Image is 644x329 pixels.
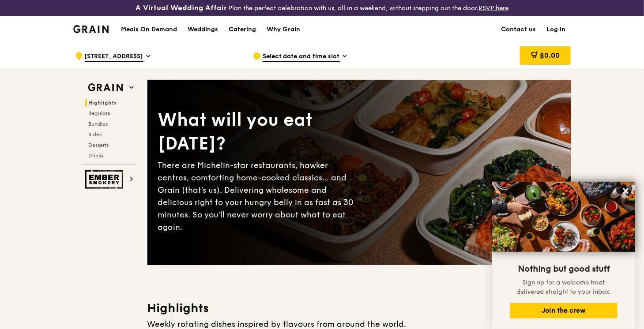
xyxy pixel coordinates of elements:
img: Grain web logo [85,80,126,96]
div: Why Grain [267,16,300,43]
span: Regulars [89,110,110,116]
a: Catering [223,16,261,43]
a: RSVP here [478,4,508,12]
button: Join the crew [510,303,618,318]
span: Nothing but good stuff [518,264,610,274]
button: Close [619,184,633,198]
span: Select date and time slot [263,52,340,62]
a: GrainGrain [73,15,109,42]
a: Contact us [496,16,542,43]
h1: Meals On Demand [121,25,177,34]
span: [STREET_ADDRESS] [85,52,143,62]
span: Highlights [89,100,117,106]
img: Grain [73,25,109,33]
img: DSC07876-Edit02-Large.jpeg [492,182,635,252]
h3: Highlights [147,300,571,316]
h3: A Virtual Wedding Affair [136,4,227,12]
div: Weddings [188,16,218,43]
div: Catering [229,16,256,43]
div: There are Michelin-star restaurants, hawker centres, comforting home-cooked classics… and Grain (... [158,159,359,233]
a: Weddings [182,16,223,43]
div: What will you eat [DATE]? [158,108,359,156]
span: Drinks [89,153,104,159]
span: $0.00 [540,51,560,60]
a: Why Grain [261,16,305,43]
div: Plan the perfect celebration with us, all in a weekend, without stepping out the door. [107,4,537,12]
span: Bundles [89,121,108,127]
span: Desserts [89,142,109,148]
a: Log in [542,16,571,43]
span: Sign up for a welcome treat delivered straight to your inbox. [516,279,611,295]
span: Sides [89,131,102,138]
img: Ember Smokery web logo [85,170,126,189]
